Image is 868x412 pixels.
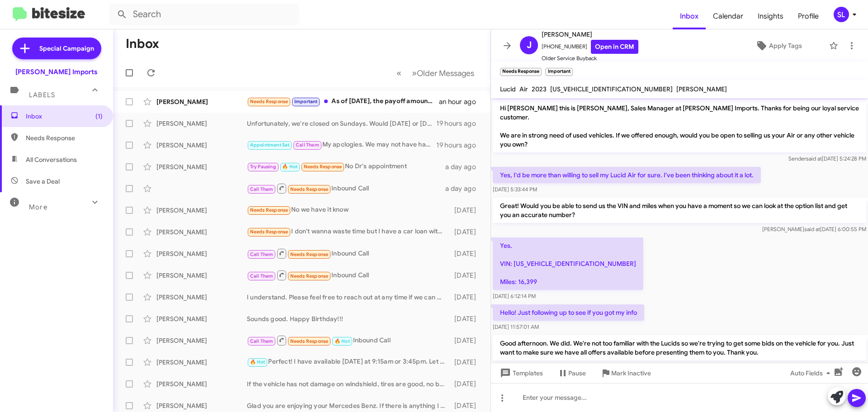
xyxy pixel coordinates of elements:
[450,227,483,237] div: [DATE]
[493,186,537,193] span: [DATE] 5:33:44 PM
[391,64,407,82] button: Previous
[282,164,297,170] span: 🔥 Hot
[591,40,638,54] a: Open in CRM
[156,293,247,302] div: [PERSON_NAME]
[500,85,516,93] span: Lucid
[732,38,825,54] button: Apply Tags
[493,100,866,152] p: Hi [PERSON_NAME] this is [PERSON_NAME], Sales Manager at [PERSON_NAME] Imports. Thanks for being ...
[532,85,547,93] span: 2023
[542,29,638,40] span: [PERSON_NAME]
[527,38,532,52] span: J
[493,323,539,330] span: [DATE] 11:57:01 AM
[250,164,276,170] span: Try Pausing
[550,365,593,381] button: Pause
[126,37,159,51] h1: Inbox
[247,293,450,302] div: I understand. Please feel free to reach out at any time if we can be of assistance
[290,273,329,279] span: Needs Response
[290,251,329,257] span: Needs Response
[156,271,247,280] div: [PERSON_NAME]
[450,293,483,302] div: [DATE]
[335,338,350,344] span: 🔥 Hot
[396,67,401,79] span: «
[519,85,528,93] span: Air
[156,314,247,323] div: [PERSON_NAME]
[406,64,480,82] button: Next
[247,248,450,259] div: Inbound Call
[247,161,445,172] div: No Dr's appointment
[783,365,841,381] button: Auto Fields
[250,229,288,235] span: Needs Response
[26,112,103,121] span: Inbox
[26,133,103,142] span: Needs Response
[673,3,706,29] span: Inbox
[250,251,274,257] span: Call Them
[439,97,483,106] div: an hour ago
[498,365,543,381] span: Templates
[156,336,247,345] div: [PERSON_NAME]
[247,335,450,346] div: Inbound Call
[247,314,450,323] div: Sounds good. Happy Birthday!!!
[294,99,318,104] span: Important
[436,141,483,150] div: 19 hours ago
[290,338,329,344] span: Needs Response
[39,44,94,53] span: Special Campaign
[445,184,483,193] div: a day ago
[450,249,483,258] div: [DATE]
[445,162,483,171] div: a day ago
[247,205,450,215] div: No we have it know
[247,183,445,194] div: Inbound Call
[790,365,834,381] span: Auto Fields
[29,203,47,211] span: More
[493,167,761,183] p: Yes, I'd be more than willing to sell my Lucid Air for sure. I've been thinking about it a lot.
[611,365,651,381] span: Mark Inactive
[491,365,550,381] button: Templates
[788,155,866,162] span: Sender [DATE] 5:24:28 PM
[392,64,480,82] nav: Page navigation example
[250,142,290,148] span: Appointment Set
[568,365,586,381] span: Pause
[762,226,866,232] span: [PERSON_NAME] [DATE] 6:00:55 PM
[450,314,483,323] div: [DATE]
[247,401,450,410] div: Glad you are enjoying your Mercedes Benz. If there is anything I can do in the future, do not hes...
[250,273,274,279] span: Call Them
[15,67,98,76] div: [PERSON_NAME] Imports
[500,68,542,76] small: Needs Response
[296,142,319,148] span: Call Them
[156,379,247,388] div: [PERSON_NAME]
[250,359,265,365] span: 🔥 Hot
[834,7,849,22] div: SL
[450,206,483,215] div: [DATE]
[493,293,536,299] span: [DATE] 6:12:14 PM
[791,3,826,29] a: Profile
[545,68,572,76] small: Important
[493,198,866,223] p: Great! Would you be able to send us the VIN and miles when you have a moment so we can look at th...
[450,401,483,410] div: [DATE]
[750,3,791,29] a: Insights
[250,338,274,344] span: Call Them
[436,119,483,128] div: 19 hours ago
[247,270,450,281] div: Inbound Call
[304,164,342,170] span: Needs Response
[450,379,483,388] div: [DATE]
[156,97,247,106] div: [PERSON_NAME]
[412,67,417,79] span: »
[247,379,450,388] div: If the vehicle has not damage on windshield, tires are good, no body damage. It should bring betw...
[250,207,288,213] span: Needs Response
[247,357,450,367] div: Perfect! I have available [DATE] at 9:15am or 3:45pm. Let me know if either of those times work f...
[806,155,822,162] span: said at
[706,3,750,29] a: Calendar
[26,155,77,164] span: All Conversations
[450,336,483,345] div: [DATE]
[12,38,101,59] a: Special Campaign
[95,112,103,121] span: (1)
[493,304,644,321] p: Hello! Just following up to see if you got my info
[156,162,247,171] div: [PERSON_NAME]
[156,141,247,150] div: [PERSON_NAME]
[493,237,643,290] p: Yes. VIN: [US_VEHICLE_IDENTIFICATION_NUMBER] Miles: 16,399
[542,40,638,54] span: [PHONE_NUMBER]
[156,401,247,410] div: [PERSON_NAME]
[247,119,436,128] div: Unfortunately, we're closed on Sundays. Would [DATE] or [DATE] work out for you? And yes, for a f...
